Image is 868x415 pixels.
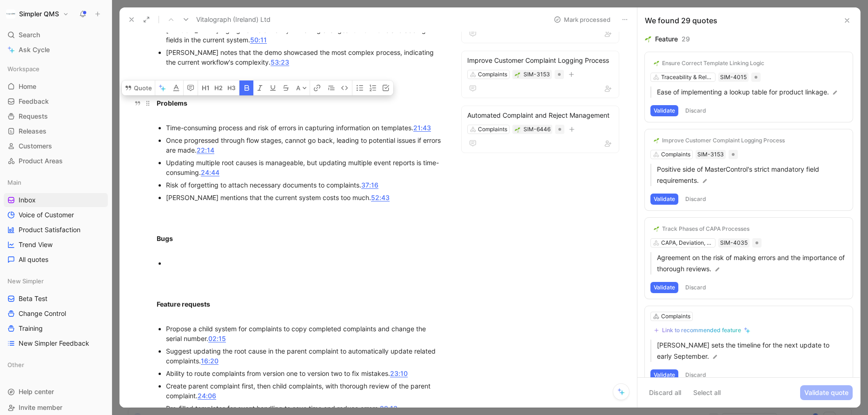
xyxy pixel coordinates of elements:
button: Validate [650,194,678,205]
button: Mark processed [550,13,615,26]
div: SIM-3153 [523,70,550,79]
div: Help center [4,385,108,399]
img: 🌱 [654,138,659,143]
span: Vitalograph (Ireland) Ltd [196,14,271,25]
span: New Simpler Feedback [19,339,89,348]
a: Voice of Customer [4,208,108,222]
div: Create parent complaint first, then child complaints, with thorough review of the parent complaint. [166,381,444,401]
span: Training [19,324,43,333]
button: Select all [689,385,725,400]
div: Other [4,358,108,375]
a: 22:14 [197,146,214,154]
button: 🌱Track Phases of CAPA Processes [650,223,753,234]
button: Discard all [645,385,685,400]
div: Time-consuming process and risk of errors in capturing information on templates. [166,123,444,133]
a: 23:10 [390,369,408,377]
a: 29:13 [380,404,398,412]
div: Automated Complaint and Reject Management [467,110,613,121]
p: Agreement on the risk of making errors and the importance of thorough reviews. [657,252,847,274]
img: pen.svg [714,266,721,273]
div: [PERSON_NAME] mentions that the current system costs too much. [166,193,444,202]
a: Beta Test [4,292,108,306]
a: 16:20 [201,357,219,365]
span: Feedback [19,97,49,106]
a: 53:23 [271,58,289,66]
h1: Simpler QMS [19,10,59,18]
span: Search [19,29,40,40]
button: Link to recommended feature [650,325,754,336]
span: Releases [19,127,46,136]
a: Requests [4,109,108,123]
a: Training [4,321,108,335]
div: Suggest updating the root cause in the parent complaint to automatically update related complaints. [166,346,444,366]
a: 50:11 [250,36,267,44]
span: Beta Test [19,294,47,303]
span: All quotes [19,255,48,264]
div: Pre-filled templates for event handling to save time and reduce errors. [166,403,444,413]
p: Positive side of MasterControl's strict mandatory field requirements. [657,164,847,186]
div: Ensure Correct Template Linking Logic [662,60,764,67]
a: Releases [4,124,108,138]
div: MainInboxVoice of CustomerProduct SatisfactionTrend ViewAll quotes [4,175,108,267]
div: Feature [655,33,678,45]
div: Complaints [478,70,507,79]
span: Main [7,178,21,187]
button: Discard [682,282,709,293]
button: Simpler QMSSimpler QMS [4,7,71,20]
a: Ask Cycle [4,43,108,57]
img: 🌱 [654,226,659,232]
span: Help center [19,388,54,395]
div: Search [4,28,108,42]
button: Discard [682,194,709,205]
div: 🌱 [514,126,521,133]
a: 24:44 [201,168,219,176]
span: Workspace [7,64,40,74]
button: 🌱Ensure Correct Template Linking Logic [650,58,768,69]
img: 🌱 [515,127,520,133]
div: Risk of forgetting to attach necessary documents to complaints. [166,180,444,190]
a: Inbox [4,193,108,207]
div: New Simpler [4,274,108,288]
div: Complaints [661,312,690,321]
div: Main [4,175,108,189]
a: Feedback [4,94,108,108]
span: Other [7,360,24,369]
strong: Bugs [157,234,173,242]
div: Propose a child system for complaints to copy completed complaints and change the serial number. [166,324,444,343]
div: SIM-6446 [523,125,550,134]
img: pen.svg [702,178,708,184]
a: Product Satisfaction [4,223,108,237]
button: 🌱Improve Customer Complaint Logging Process [650,135,788,146]
span: Inbox [19,195,36,205]
div: Track Phases of CAPA Processes [662,225,749,233]
a: Product Areas [4,154,108,168]
button: 🌱 [514,71,521,78]
img: 🌱 [645,36,651,42]
div: [PERSON_NAME] highlights the difficulty in making changes to workflows and adding fields in the c... [166,25,444,45]
button: Validate quote [800,385,853,400]
span: New Simpler [7,276,44,286]
strong: Feature requests [157,300,210,308]
span: Product Satisfaction [19,225,80,234]
span: Home [19,82,36,91]
div: We found 29 quotes [645,15,717,26]
div: Workspace [4,62,108,76]
img: pen.svg [832,89,838,96]
div: Once progressed through flow stages, cannot go back, leading to potential issues if errors are made. [166,135,444,155]
a: Customers [4,139,108,153]
div: Link to recommended feature [662,327,741,334]
a: 02:15 [208,335,226,342]
div: Updating multiple root causes is manageable, but updating multiple event reports is time-consuming. [166,158,444,177]
a: 24:06 [198,392,216,400]
a: Trend View [4,238,108,252]
a: 37:16 [361,181,378,189]
img: 🌱 [515,72,520,78]
img: pen.svg [712,354,718,360]
button: Discard [682,105,709,116]
strong: Problems [157,99,187,107]
div: Ability to route complaints from version one to version two to fix mistakes. [166,368,444,378]
span: Ask Cycle [19,44,50,55]
span: Trend View [19,240,53,249]
a: 52:43 [371,194,390,201]
span: Change Control [19,309,66,318]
